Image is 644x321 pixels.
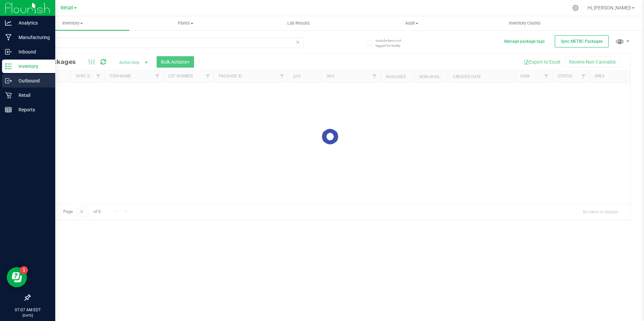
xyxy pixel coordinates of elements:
[30,38,303,48] input: Search Package ID, Item Name, SKU, Lot or Part Number...
[376,38,409,48] span: Include items not tagged for facility
[12,48,52,56] p: Inbound
[3,307,52,313] p: 07:07 AM EDT
[356,20,468,26] span: Audit
[355,16,469,30] a: Audit
[16,20,129,26] span: Inventory
[5,106,12,113] inline-svg: Reports
[3,313,52,318] p: [DATE]
[12,77,52,85] p: Outbound
[242,16,355,30] a: Lab Results
[504,39,545,44] button: Manage package tags
[5,77,12,84] inline-svg: Outbound
[296,38,300,46] span: Clear
[5,20,12,26] inline-svg: Analytics
[5,92,12,99] inline-svg: Retail
[5,34,12,41] inline-svg: Manufacturing
[130,20,242,26] span: Plants
[12,19,52,27] p: Analytics
[587,5,631,10] span: Hi, [PERSON_NAME]!
[61,5,73,11] span: Retail
[500,20,550,26] span: Inventory Counts
[129,16,243,30] a: Plants
[12,106,52,114] p: Reports
[12,62,52,70] p: Inventory
[5,48,12,55] inline-svg: Inbound
[12,33,52,41] p: Manufacturing
[571,5,580,11] div: Manage settings
[12,91,52,99] p: Retail
[20,266,28,274] iframe: Resource center unread badge
[561,39,603,44] span: Sync METRC Packages
[468,16,581,30] a: Inventory Counts
[278,20,319,26] span: Lab Results
[16,16,129,30] a: Inventory
[5,63,12,70] inline-svg: Inventory
[7,267,27,287] iframe: Resource center
[555,35,609,47] button: Sync METRC Packages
